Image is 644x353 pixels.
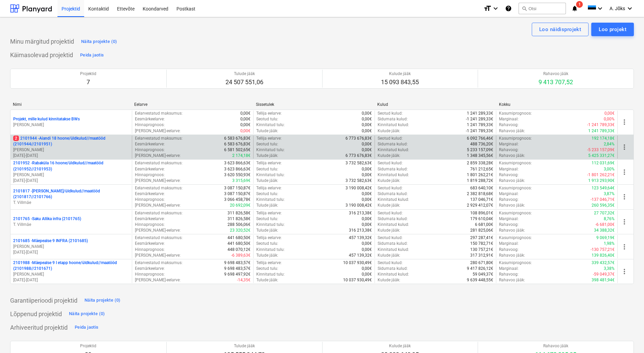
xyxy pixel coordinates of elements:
p: Eesmärkeelarve : [135,266,165,272]
p: Tellija eelarve : [256,235,282,241]
p: Kinnitatud kulud : [378,172,409,178]
p: Sidumata kulud : [378,166,408,172]
p: Rahavoo jääk : [499,228,525,233]
button: Peida jaotis [73,322,100,333]
p: T. Villmäe [13,222,129,228]
p: Tulude jääk : [256,277,278,283]
p: 3,00% [604,166,615,172]
p: 0,00€ [362,191,372,197]
p: 761 212,65€ [470,166,493,172]
p: Rahavoog : [499,272,519,277]
p: 311 826,58€ [228,210,251,216]
p: Eelarvestatud maksumus : [135,235,183,241]
p: 6 092 766,46€ [467,136,493,141]
p: 0,00€ [362,172,372,178]
p: 6 583 676,83€ [224,141,251,147]
p: Seotud kulud : [378,185,403,191]
p: 0,00€ [362,166,372,172]
p: 457 139,32€ [349,235,372,241]
p: Eelarvestatud maksumus : [135,260,183,266]
p: 123 549,64€ [592,185,615,191]
p: 0,00% [604,116,615,122]
p: Marginaal : [499,266,519,272]
p: 2 174,18€ [232,153,251,159]
span: A. Jõks [610,6,625,11]
p: -1 241 789,33€ [466,128,493,134]
p: Eesmärkeelarve : [135,191,165,197]
button: Loo projekt [591,23,634,36]
p: -130 757,21€ [591,247,615,253]
p: [PERSON_NAME]-eelarve : [135,277,181,283]
p: Rahavoog : [499,247,519,253]
p: Rahavoo jääk : [499,253,525,258]
span: search [522,6,527,11]
p: [DATE] - [DATE] [13,277,129,283]
p: 2101944 - Aiandi 18 hoone/üldkulud//maatööd (2101944//2101951) [13,136,129,147]
p: Eelarvestatud maksumus : [135,111,183,116]
p: Kulude jääk : [378,178,400,184]
p: Kinnitatud tulu : [256,247,285,253]
p: Eelarvestatud maksumus : [135,160,183,166]
p: 0,00€ [240,122,251,128]
p: Eelarvestatud maksumus : [135,136,183,141]
p: Sidumata kulud : [378,266,408,272]
p: 297 287,41€ [470,235,493,241]
p: 3,38% [604,266,615,272]
p: Seotud kulud : [378,260,403,266]
button: Näita projekte (0) [67,308,107,319]
i: Abikeskus [505,4,512,13]
p: 59 049,37€ [473,272,493,277]
div: Kokku [499,102,615,107]
p: Kinnitatud tulu : [256,147,285,153]
p: Seotud kulud : [378,235,403,241]
p: 2 929 412,07€ [467,203,493,208]
p: 0,00€ [604,111,615,116]
p: [DATE] - [DATE] [13,178,129,184]
p: 281 825,06€ [470,228,493,233]
p: 3 087 150,87€ [224,191,251,197]
p: [PERSON_NAME] [13,172,129,178]
p: Tulude jääk : [256,203,278,208]
p: 3 066 458,78€ [224,197,251,203]
p: Eesmärkeelarve : [135,241,165,246]
p: Rahavoo jääk : [499,128,525,134]
p: [PERSON_NAME] [13,122,129,128]
p: 2 859 338,28€ [467,160,493,166]
p: Eelarvestatud maksumus : [135,210,183,216]
p: Kulude jääk : [378,253,400,258]
p: 3 190 008,42€ [345,203,372,208]
p: Marginaal : [499,241,519,246]
p: Tulude jääk [225,71,263,77]
p: 5 233 157,09€ [467,147,493,153]
p: 3 732 582,63€ [345,160,372,166]
p: Hinnaprognoos : [135,197,165,203]
p: Kulude jääk [381,71,419,77]
p: 2101952 - Rabaküla 16 hoone/üldkulud//maatööd (2101952//2101953) [13,160,129,172]
p: 7 [80,78,96,86]
p: Kinnitatud kulud : [378,147,409,153]
p: 0,00€ [362,266,372,272]
div: 2101817 -[PERSON_NAME]/üldkulud//maatööd (2101817//2101766)T. Villmäe [13,188,129,206]
p: 8,76% [604,216,615,222]
p: Kasumiprognoos : [499,160,532,166]
p: Eesmärkeelarve : [135,216,165,222]
p: 9 698 483,57€ [224,260,251,266]
p: 2101988 - Mäepealse 9 I etapp hoone/üldkulud//maatööd (2101988//2101671) [13,260,129,272]
i: keyboard_arrow_down [626,4,634,13]
p: Seotud kulud : [378,136,403,141]
p: [PERSON_NAME]-eelarve : [135,253,181,258]
div: Projekt, mille kulud kinnitatakse BWs[PERSON_NAME] [13,116,129,128]
p: Kinnitatud kulud : [378,222,409,228]
p: 441 680,50€ [228,235,251,241]
p: 6 583 676,83€ [224,136,251,141]
p: 130 757,21€ [470,247,493,253]
p: Tellija eelarve : [256,111,282,116]
p: Kinnitatud kulud : [378,272,409,277]
p: Tulude jääk : [256,253,278,258]
p: Kinnitatud tulu : [256,272,285,277]
p: 0,00€ [362,116,372,122]
p: 280 671,80€ [470,260,493,266]
p: [PERSON_NAME]-eelarve : [135,153,181,159]
p: Seotud tulu : [256,241,278,246]
p: Tulude jääk : [256,228,278,233]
